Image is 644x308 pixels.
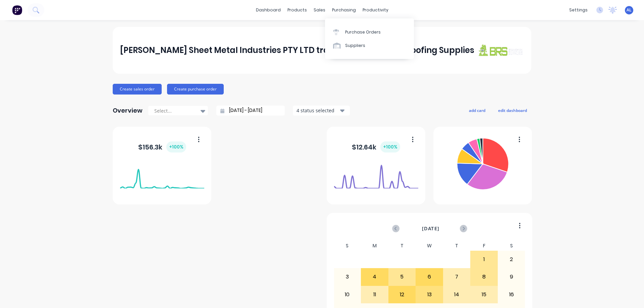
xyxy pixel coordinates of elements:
div: 6 [416,268,443,285]
div: 14 [443,286,470,303]
div: 11 [361,286,388,303]
div: F [470,241,498,251]
div: Overview [113,104,143,117]
div: settings [566,5,591,15]
div: $ 12.64k [352,141,400,152]
div: 10 [334,286,361,303]
div: 9 [498,268,525,285]
div: 3 [334,268,361,285]
button: edit dashboard [494,106,531,115]
div: [PERSON_NAME] Sheet Metal Industries PTY LTD trading as Brunswick Roofing Supplies [120,44,474,57]
div: sales [310,5,329,15]
div: 5 [389,268,416,285]
a: Suppliers [325,39,414,52]
span: AL [627,7,632,13]
div: Suppliers [345,43,365,49]
div: S [498,241,525,251]
div: 8 [471,268,497,285]
div: purchasing [329,5,359,15]
div: 1 [471,251,497,268]
div: 7 [443,268,470,285]
div: 15 [471,286,497,303]
div: products [284,5,310,15]
button: add card [465,106,490,115]
div: 2 [498,251,525,268]
div: M [361,241,388,251]
div: $ 156.3k [138,141,186,152]
div: W [416,241,443,251]
div: T [388,241,416,251]
a: dashboard [253,5,284,15]
img: J A Sheet Metal Industries PTY LTD trading as Brunswick Roofing Supplies [477,44,524,56]
img: Factory [12,5,22,15]
div: 4 status selected [297,107,339,114]
div: 12 [389,286,416,303]
div: + 100 % [380,141,400,152]
button: 4 status selected [293,106,350,116]
div: S [334,241,361,251]
div: 13 [416,286,443,303]
div: Purchase Orders [345,29,381,35]
div: 4 [361,268,388,285]
span: [DATE] [422,225,439,232]
div: 16 [498,286,525,303]
button: Create sales order [113,84,162,95]
button: Create purchase order [167,84,224,95]
div: productivity [359,5,392,15]
div: + 100 % [166,141,186,152]
a: Purchase Orders [325,25,414,39]
div: T [443,241,471,251]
